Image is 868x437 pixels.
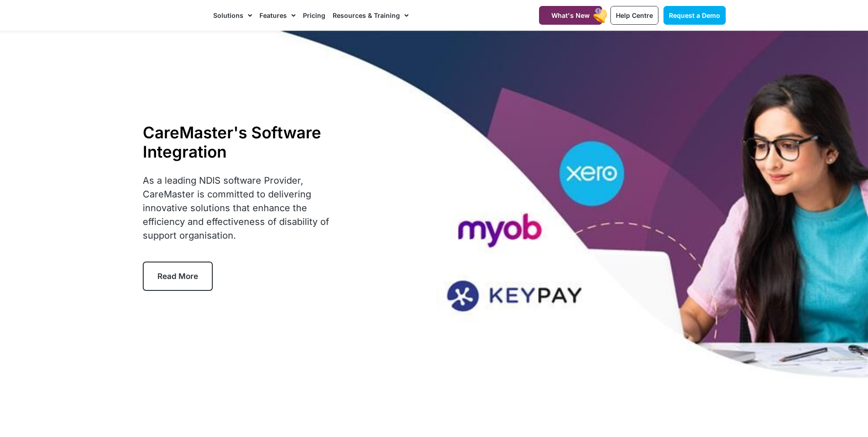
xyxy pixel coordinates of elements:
a: What's New [539,6,602,25]
span: Request a Demo [669,11,720,19]
a: Help Centre [610,6,658,25]
span: What's New [551,11,590,19]
p: As a leading NDIS software Provider, CareMaster is committed to delivering innovative solutions t... [143,174,341,242]
h1: CareMaster's Software Integration [143,123,341,161]
a: Request a Demo [663,6,726,25]
span: Help Centre [616,11,653,19]
a: Read More [143,262,213,291]
span: Read More [157,272,198,281]
img: CareMaster Logo [143,9,205,22]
